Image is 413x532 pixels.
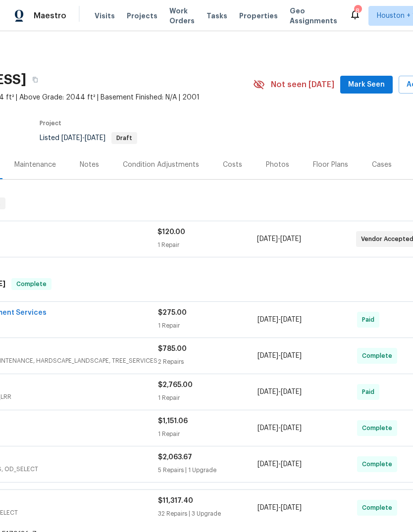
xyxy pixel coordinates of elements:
span: Paid [362,387,378,397]
div: 32 Repairs | 3 Upgrade [158,509,258,519]
span: [DATE] [258,425,278,432]
span: Complete [12,279,51,289]
span: Complete [362,459,396,469]
span: Geo Assignments [290,6,337,26]
span: $2,063.67 [158,454,192,461]
div: 8 [354,6,361,16]
span: Tasks [206,12,227,19]
span: Complete [362,503,396,513]
span: Work Orders [169,6,195,26]
div: 1 Repair [158,429,258,439]
span: [DATE] [258,316,278,323]
span: $11,317.40 [158,497,193,504]
span: Complete [362,351,396,361]
div: 5 Repairs | 1 Upgrade [158,465,258,475]
div: Floor Plans [313,160,348,170]
div: Photos [266,160,289,170]
span: [DATE] [61,135,82,142]
span: [DATE] [281,316,302,323]
div: Condition Adjustments [123,160,199,170]
span: [DATE] [281,388,302,395]
span: $785.00 [158,345,187,352]
span: - [258,315,302,325]
span: [DATE] [85,135,105,142]
div: Cases [372,160,392,170]
span: [DATE] [281,352,302,359]
span: $1,151.06 [158,418,188,425]
div: Notes [80,160,99,170]
span: Properties [239,11,278,21]
div: 2 Repairs [158,357,258,367]
span: - [257,234,301,244]
span: Projects [127,11,157,21]
span: - [258,503,302,513]
span: [DATE] [281,461,302,468]
span: - [258,351,302,361]
span: [DATE] [258,388,278,395]
span: Paid [362,315,378,325]
span: [DATE] [281,504,302,511]
span: Project [40,120,61,126]
span: $275.00 [158,309,187,316]
span: Complete [362,423,396,433]
span: - [61,135,105,142]
span: Maestro [34,11,66,21]
span: Not seen [DATE] [271,80,334,90]
span: Listed [40,135,137,142]
span: [DATE] [258,352,278,359]
span: $120.00 [157,229,185,236]
span: - [258,459,302,469]
span: [DATE] [280,236,301,242]
span: $2,765.00 [158,382,193,388]
span: Draft [112,135,136,141]
div: 1 Repair [158,321,258,331]
span: Visits [95,11,115,21]
span: - [258,387,302,397]
span: Mark Seen [348,79,385,91]
span: [DATE] [257,236,278,242]
button: Mark Seen [340,76,393,94]
div: Maintenance [14,160,56,170]
span: - [258,423,302,433]
span: [DATE] [281,425,302,432]
div: Costs [223,160,242,170]
div: 1 Repair [157,240,257,250]
div: 1 Repair [158,393,258,403]
span: [DATE] [258,461,278,468]
span: [DATE] [258,504,278,511]
button: Copy Address [26,71,44,89]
